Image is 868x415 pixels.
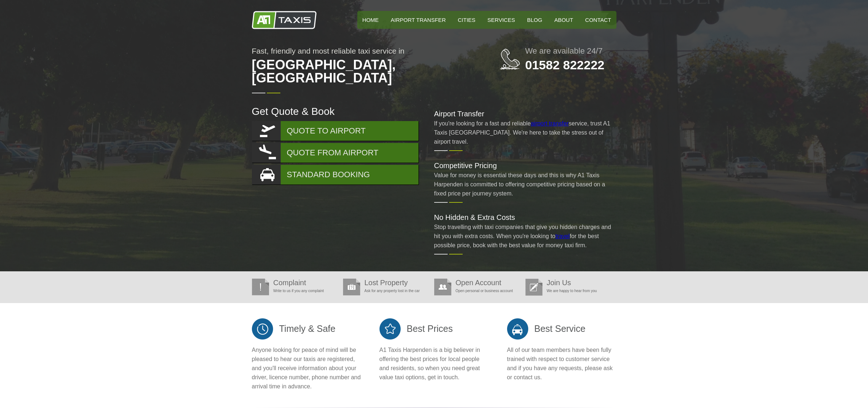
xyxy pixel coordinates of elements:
p: Anyone looking for peace of mind will be pleased to hear our taxis are registered, and you'll rec... [252,345,361,391]
p: Ask for any property lost in the car [343,286,431,295]
a: Services [482,11,520,29]
a: QUOTE TO AIRPORT [252,121,419,141]
a: About [549,11,578,29]
p: Stop travelling with taxi companies that give you hidden charges and hit you with extra costs. Wh... [434,222,616,250]
h2: Get Quote & Book [252,106,420,117]
h2: We are available 24/7 [525,47,616,55]
p: We are happy to hear from you [525,286,613,295]
a: Open Account [456,279,502,287]
h2: Best Prices [379,318,489,340]
img: Lost Property [343,279,360,295]
img: Join Us [525,279,542,296]
img: Open Account [434,279,451,295]
p: Value for money is essential these days and this is why A1 Taxis Harpenden is committed to offeri... [434,171,616,198]
a: 01582 822222 [525,58,604,72]
h2: Airport Transfer [434,110,616,117]
img: Complaint [252,279,269,295]
span: [GEOGRAPHIC_DATA], [GEOGRAPHIC_DATA] [252,55,471,88]
p: If you're looking for a fast and reliable service, trust A1 Taxis [GEOGRAPHIC_DATA]. We're here t... [434,119,616,146]
a: Blog [522,11,548,29]
a: QUOTE FROM AIRPORT [252,143,419,163]
a: Complaint [273,279,306,287]
img: A1 Taxis [252,11,316,29]
a: STANDARD BOOKING [252,165,419,185]
a: Lost Property [365,279,408,287]
p: Open personal or business account [434,286,522,295]
a: travel [556,233,570,239]
a: HOME [357,11,384,29]
h2: Timely & Safe [252,318,361,340]
p: A1 Taxis Harpenden is a big believer in offering the best prices for local people and residents, ... [379,345,489,382]
a: Airport Transfer [386,11,451,29]
p: Write to us if you any complaint [252,286,339,295]
h2: Competitive Pricing [434,162,616,169]
a: Join Us [547,279,571,287]
h2: Best Service [507,318,616,340]
p: All of our team members have been fully trained with respect to customer service and if you have ... [507,345,616,382]
a: Cities [453,11,480,29]
a: airport transfer [531,120,569,127]
h2: No Hidden & Extra Costs [434,214,616,221]
h1: Fast, friendly and most reliable taxi service in [252,47,471,88]
a: Contact [580,11,616,29]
